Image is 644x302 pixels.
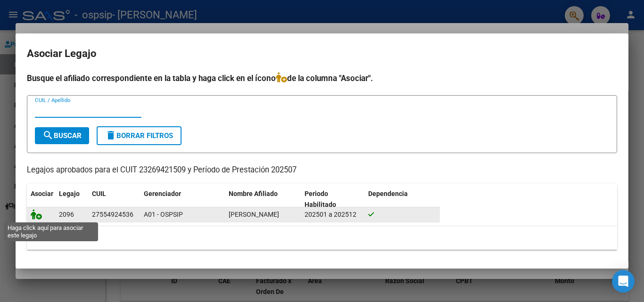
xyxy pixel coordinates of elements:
[105,130,116,141] mat-icon: delete
[88,184,140,215] datatable-header-cell: CUIL
[229,190,278,197] span: Nombre Afiliado
[144,211,183,218] span: A01 - OSPSIP
[27,184,55,215] datatable-header-cell: Asociar
[42,130,54,141] mat-icon: search
[105,131,173,140] span: Borrar Filtros
[27,72,617,84] h4: Busque el afiliado correspondiente en la tabla y haga click en el ícono de la columna "Asociar".
[305,209,361,220] div: 202501 a 202512
[225,184,301,215] datatable-header-cell: Nombre Afiliado
[92,190,106,197] span: CUIL
[27,45,617,63] h2: Asociar Legajo
[27,226,617,250] div: 1 registros
[27,164,617,176] p: Legajos aprobados para el CUIT 23269421509 y Período de Prestación 202507
[59,190,80,197] span: Legajo
[59,211,74,218] span: 2096
[305,190,336,208] span: Periodo Habilitado
[42,131,82,140] span: Buscar
[92,209,133,220] div: 27554924536
[144,190,181,197] span: Gerenciador
[364,184,440,215] datatable-header-cell: Dependencia
[55,184,88,215] datatable-header-cell: Legajo
[97,126,182,145] button: Borrar Filtros
[140,184,225,215] datatable-header-cell: Gerenciador
[612,270,635,293] div: Open Intercom Messenger
[229,211,279,218] span: LEAL CATRINA FRANCESCA
[31,190,53,197] span: Asociar
[301,184,364,215] datatable-header-cell: Periodo Habilitado
[368,190,408,197] span: Dependencia
[35,127,89,144] button: Buscar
